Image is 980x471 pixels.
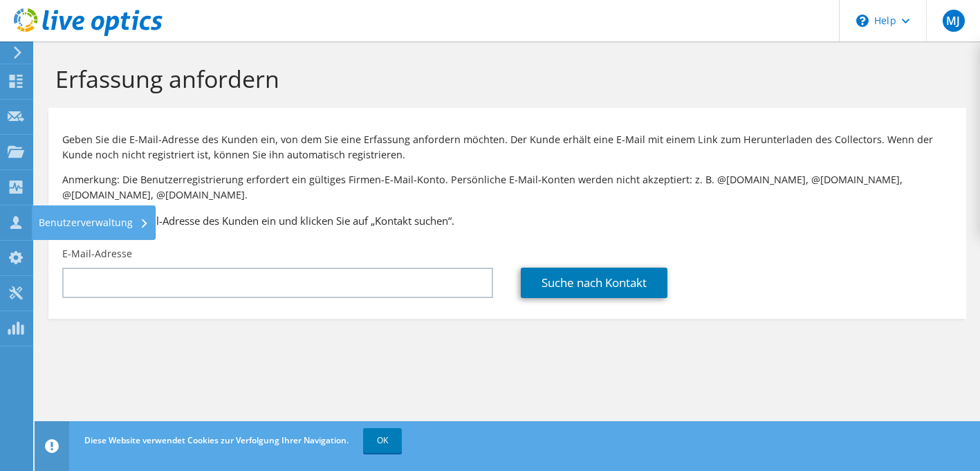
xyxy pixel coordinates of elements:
[55,64,952,93] h1: Erfassung anfordern
[62,172,952,203] p: Anmerkung: Die Benutzerregistrierung erfordert ein gültiges Firmen-E-Mail-Konto. Persönliche E-Ma...
[363,428,402,453] a: OK
[62,132,952,163] p: Geben Sie die E-Mail-Adresse des Kunden ein, von dem Sie eine Erfassung anfordern möchten. Der Ku...
[943,10,965,32] span: MJ
[521,268,667,298] a: Suche nach Kontakt
[856,15,869,27] svg: \n
[32,205,156,240] div: Benutzerverwaltung
[62,247,132,261] label: E-Mail-Adresse
[62,213,952,228] h3: Geben Sie die E-Mail-Adresse des Kunden ein und klicken Sie auf „Kontakt suchen“.
[84,434,349,446] span: Diese Website verwendet Cookies zur Verfolgung Ihrer Navigation.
